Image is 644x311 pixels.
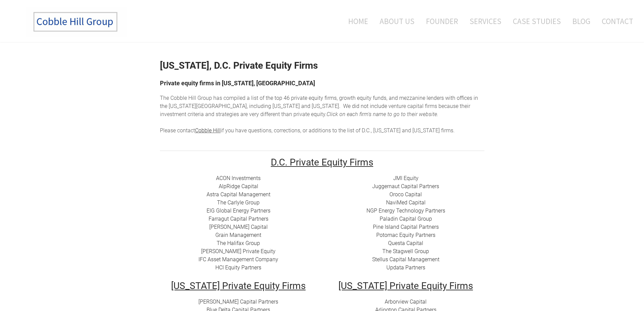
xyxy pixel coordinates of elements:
[393,175,419,181] a: JMI Equity
[160,60,318,71] strong: [US_STATE], D.C. Private Equity Firms
[366,207,445,214] a: NGP Energy Technology Partners
[327,111,438,117] em: Click on each firm's name to go to their website. ​
[464,7,506,35] a: Services
[389,191,422,198] a: Oroco Capital
[26,7,127,37] img: The Cobble Hill Group LLC
[380,216,432,222] a: Paladin Capital Group
[201,248,276,254] a: [PERSON_NAME] Private Equity​
[421,7,463,35] a: Founder
[338,280,473,291] u: [US_STATE] Private Equity Firms
[217,199,260,206] a: The Carlyle Group
[215,232,261,238] a: Grain Management
[160,80,315,87] font: Private equity firms in [US_STATE], [GEOGRAPHIC_DATA]
[207,191,270,198] a: ​Astra Capital Management
[160,95,267,101] span: The Cobble Hill Group has compiled a list of t
[597,7,633,35] a: Contact
[198,298,278,305] a: [PERSON_NAME] Capital Partners
[216,175,261,181] a: ACON Investments
[209,216,268,222] a: Farragut Capital Partners
[215,264,261,271] a: HCI Equity Partners
[338,7,373,35] a: Home
[373,224,439,230] a: Pine Island Capital Partners
[195,127,221,134] a: Cobble Hill
[171,280,306,291] u: [US_STATE] Private Equity Firms
[160,94,484,135] div: he top 46 private equity firms, growth equity funds, and mezzanine lenders with offices in the [U...
[382,248,429,254] a: The Stagwell Group
[160,174,317,272] div: ​​ ​​​
[388,240,423,246] a: Questa Capital
[385,298,427,305] a: Arborview Capital
[209,224,268,230] a: ​[PERSON_NAME] Capital
[372,256,439,263] a: Stellus Capital Management
[375,7,420,35] a: About Us
[160,103,470,117] span: enture capital firms because their investment criteria and strategies are very different than pri...
[217,240,260,246] a: The Halifax Group
[198,256,278,263] a: IFC Asset Management Company
[207,207,270,214] a: EIG Global Energy Partners
[372,183,439,190] a: Juggernaut Capital Partners
[219,183,258,190] a: ​AlpRidge Capital
[508,7,566,35] a: Case Studies
[386,199,426,206] a: NaviMed Capital
[567,7,595,35] a: Blog
[386,264,425,271] a: Updata Partners
[271,157,373,168] u: D.C. Private Equity Firms
[160,127,455,134] span: Please contact if you have questions, corrections, or additions to the list of D.C., [US_STATE] a...
[376,232,435,238] a: ​Potomac Equity Partners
